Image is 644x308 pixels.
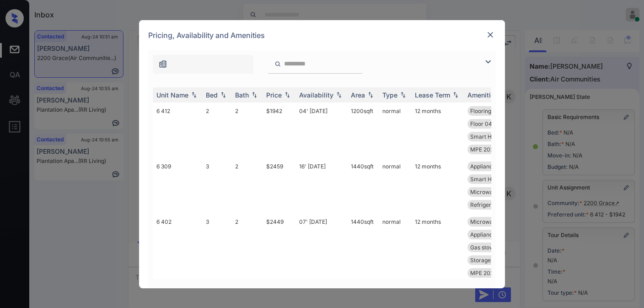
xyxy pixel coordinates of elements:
[486,30,495,39] img: close
[470,189,499,195] span: Microwave
[470,270,526,276] span: MPE 2025 Common...
[250,92,259,98] img: sorting
[295,103,347,158] td: 04' [DATE]
[470,146,526,153] span: MPE 2025 Common...
[470,108,516,114] span: Flooring Wood 2...
[351,91,365,99] div: Area
[202,213,231,281] td: 3
[379,158,411,213] td: normal
[283,92,292,98] img: sorting
[295,158,347,213] td: 16' [DATE]
[470,257,514,264] span: Storage Additio...
[139,20,505,50] div: Pricing, Availability and Amenities
[470,176,521,183] span: Smart Home Door...
[470,218,499,225] span: Microwave
[219,92,228,98] img: sorting
[467,91,498,99] div: Amenities
[263,213,295,281] td: $2449
[398,92,408,98] img: sorting
[470,120,492,127] span: Floor 04
[470,201,514,208] span: Refrigerator Le...
[382,91,397,99] div: Type
[470,231,515,238] span: Appliances Blac...
[274,60,281,68] img: icon-zuma
[158,59,167,69] img: icon-zuma
[202,158,231,213] td: 3
[299,91,333,99] div: Availability
[235,91,249,99] div: Bath
[411,158,464,213] td: 12 months
[411,213,464,281] td: 12 months
[379,213,411,281] td: normal
[206,91,218,99] div: Bed
[483,56,494,67] img: icon-zuma
[202,103,231,158] td: 2
[379,103,411,158] td: normal
[366,92,375,98] img: sorting
[470,133,521,140] span: Smart Home Door...
[153,103,202,158] td: 6 412
[266,91,282,99] div: Price
[231,158,263,213] td: 2
[415,91,450,99] div: Lease Term
[156,91,188,99] div: Unit Name
[347,213,379,281] td: 1440 sqft
[334,92,343,98] img: sorting
[231,213,263,281] td: 2
[263,158,295,213] td: $2459
[189,92,199,98] img: sorting
[295,213,347,281] td: 07' [DATE]
[451,92,460,98] img: sorting
[470,163,515,170] span: Appliances Blac...
[231,103,263,158] td: 2
[263,103,295,158] td: $1942
[153,158,202,213] td: 6 309
[347,158,379,213] td: 1440 sqft
[153,213,202,281] td: 6 402
[411,103,464,158] td: 12 months
[347,103,379,158] td: 1200 sqft
[470,244,496,251] span: Gas stove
